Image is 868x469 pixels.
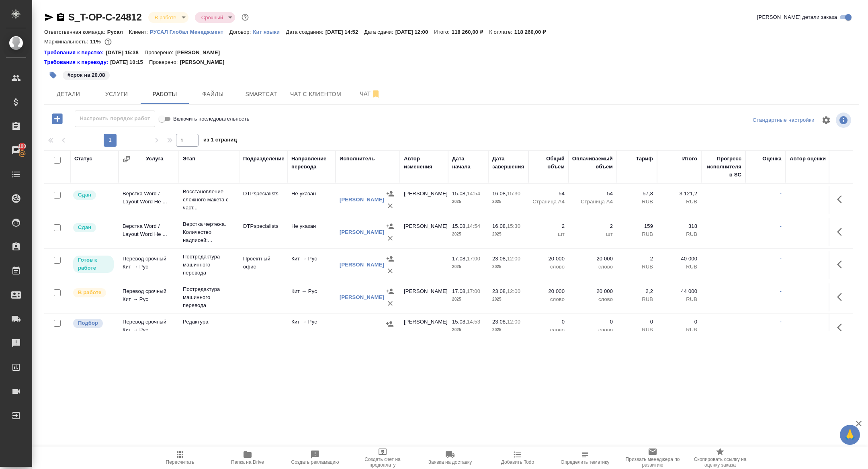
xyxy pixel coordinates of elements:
p: RUB [661,263,697,271]
p: 2 [573,222,613,230]
p: RUB [621,326,653,334]
div: Нажми, чтобы открыть папку с инструкцией [44,58,110,66]
div: Исполнитель выполняет работу [72,287,115,298]
span: 100 [13,142,31,150]
td: DTPspecialists [239,218,287,246]
button: Назначить [384,220,396,232]
a: S_T-OP-C-24812 [68,12,142,23]
p: Верстка чертежа. Количество надписей:... [183,220,235,244]
p: RUB [661,326,697,334]
span: Чат с клиентом [290,89,341,99]
span: Услуги [97,89,136,99]
p: Редактура [183,318,235,326]
p: 2 [621,255,653,263]
button: Здесь прячутся важные кнопки [832,190,852,209]
a: Требования к верстке: [44,49,106,57]
button: Назначить [384,285,396,297]
button: Призвать менеджера по развитию [619,446,686,469]
p: 0 [661,318,697,326]
button: Здесь прячутся важные кнопки [832,318,852,337]
a: [PERSON_NAME] [340,229,384,235]
a: - [780,256,782,262]
button: 🙏 [840,425,860,445]
p: [DATE] 12:00 [395,29,434,35]
p: Клиент: [129,29,150,35]
p: [PERSON_NAME] [175,49,226,57]
td: [PERSON_NAME] [400,186,448,214]
p: 15:30 [507,190,520,197]
td: Перевод срочный Кит → Рус [119,283,179,311]
p: Сдан [78,223,91,231]
p: [DATE] 14:52 [325,29,364,35]
button: Доп статусы указывают на важность/срочность заказа [240,12,250,23]
td: [PERSON_NAME] [400,218,448,246]
button: Удалить [384,232,396,244]
button: Здесь прячутся важные кнопки [832,222,852,242]
span: Smartcat [242,89,280,99]
p: 14:53 [467,319,480,325]
a: - [780,223,782,229]
p: слово [573,263,613,271]
td: Кит → Рус [287,314,336,342]
td: Кит → Рус [287,283,336,311]
p: 16.08, [492,223,507,229]
p: 14:54 [467,223,480,229]
span: из 1 страниц [203,135,237,147]
p: 23.08, [492,256,507,262]
span: срок на 20.08 [62,71,111,78]
p: 54 [573,190,613,198]
p: Постредактура машинного перевода [183,253,235,277]
span: Добавить Todo [501,459,534,465]
p: 20 000 [573,255,613,263]
p: Восстановление сложного макета с част... [183,188,235,212]
p: слово [573,326,613,334]
p: 2025 [492,326,524,334]
button: Добавить Todo [484,446,551,469]
td: DTPspecialists [239,186,287,214]
span: Детали [49,89,88,99]
p: 15:30 [507,223,520,229]
p: [DATE] 15:38 [106,49,145,57]
button: Добавить работу [46,111,68,127]
div: Прогресс исполнителя в SC [705,155,741,179]
p: Сдан [78,191,91,199]
div: Этап [183,155,195,163]
p: 40 000 [661,255,697,263]
div: Оплачиваемый объем [572,155,613,171]
p: RUB [661,295,697,303]
span: Создать рекламацию [291,459,339,465]
div: Итого [682,155,697,163]
p: 118 260,00 ₽ [514,29,552,35]
div: Оценка [762,155,782,163]
p: 2025 [492,263,524,271]
p: RUB [621,295,653,303]
div: Направление перевода [291,155,332,171]
td: Кит → Рус [287,251,336,279]
p: RUB [621,230,653,238]
button: Заявка на доставку [416,446,484,469]
td: Верстка Word / Layout Word Не ... [119,186,179,214]
p: 20 000 [573,287,613,295]
p: 17.08, [452,288,467,294]
p: слово [532,326,565,334]
td: Не указан [287,218,336,246]
div: Статус [74,155,92,163]
p: RUB [661,230,697,238]
td: [PERSON_NAME] [400,314,448,342]
div: Автор изменения [404,155,444,171]
a: [PERSON_NAME] [340,197,384,203]
p: 44 000 [661,287,697,295]
span: Призвать менеджера по развитию [624,457,682,468]
span: 🙏 [843,426,857,443]
span: Определить тематику [561,459,609,465]
button: Здесь прячутся важные кнопки [832,255,852,274]
a: - [780,190,782,197]
p: RUB [621,263,653,271]
p: Готов к работе [78,256,109,272]
p: 2025 [492,230,524,238]
svg: Отписаться [371,89,381,99]
a: Требования к переводу: [44,58,110,66]
a: 100 [2,140,30,160]
div: Тариф [636,155,653,163]
p: 2025 [452,263,484,271]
